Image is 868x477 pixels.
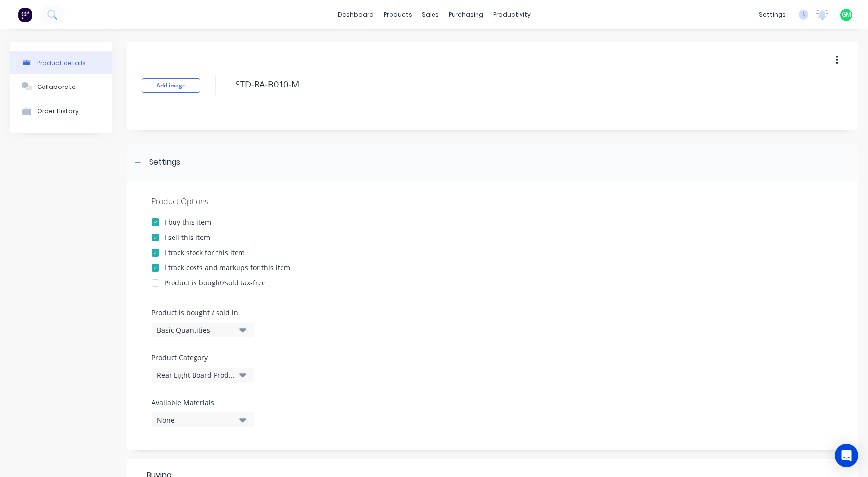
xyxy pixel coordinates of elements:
[164,278,266,288] div: Product is bought/sold tax-free
[152,368,254,382] button: Rear Light Board Products
[230,73,792,96] textarea: STD-RA-B010-M
[37,83,76,90] div: Collaborate
[157,325,235,335] div: Basic Quantities
[444,7,488,22] div: purchasing
[488,7,536,22] div: productivity
[152,195,834,207] div: Product Options
[157,370,235,380] div: Rear Light Board Products
[164,217,211,227] div: I buy this item
[164,232,210,242] div: I sell this item
[152,323,254,337] button: Basic Quantities
[37,108,79,115] div: Order History
[152,352,249,363] label: Product Category
[142,78,200,93] button: Add image
[149,156,180,169] div: Settings
[835,444,858,467] div: Open Intercom Messenger
[37,59,86,66] div: Product details
[10,74,112,99] button: Collaborate
[164,262,290,273] div: I track costs and markups for this item
[152,397,254,408] label: Available Materials
[18,7,32,22] img: Factory
[157,415,235,425] div: None
[333,7,379,22] a: dashboard
[152,412,254,427] button: None
[417,7,444,22] div: sales
[152,307,249,318] label: Product is bought / sold in
[10,51,112,74] button: Product details
[754,7,791,22] div: settings
[10,99,112,123] button: Order History
[842,10,851,19] span: GM
[379,7,417,22] div: products
[164,247,245,258] div: I track stock for this item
